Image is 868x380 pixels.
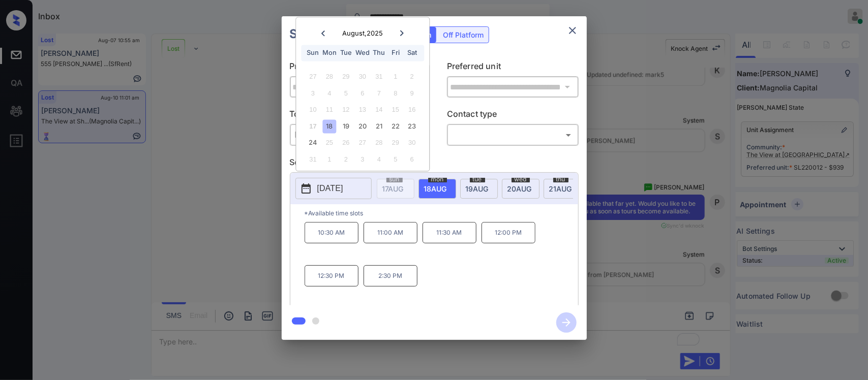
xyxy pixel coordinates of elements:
[290,156,579,172] p: Select slot
[305,204,578,222] p: *Available time slots
[372,103,386,117] div: Not available Thursday, August 14th, 2025
[317,182,343,195] p: [DATE]
[306,70,320,84] div: Not available Sunday, July 27th, 2025
[372,86,386,100] div: Not available Thursday, August 7th, 2025
[339,70,353,84] div: Not available Tuesday, July 29th, 2025
[306,119,320,133] div: Not available Sunday, August 17th, 2025
[405,119,419,133] div: Choose Saturday, August 23rd, 2025
[355,86,369,100] div: Not available Wednesday, August 6th, 2025
[405,103,419,117] div: Not available Saturday, August 16th, 2025
[355,136,369,150] div: Not available Wednesday, August 27th, 2025
[322,46,336,60] div: Mon
[305,265,358,287] p: 12:30 PM
[355,152,369,166] div: Not available Wednesday, September 3rd, 2025
[372,46,386,60] div: Thu
[460,179,498,199] div: date-select
[322,70,336,84] div: Not available Monday, July 28th, 2025
[502,179,540,199] div: date-select
[282,16,385,52] h2: Schedule Tour
[299,69,426,168] div: month 2025-08
[388,70,402,84] div: Not available Friday, August 1st, 2025
[388,46,402,60] div: Fri
[355,103,369,117] div: Not available Wednesday, August 13th, 2025
[306,46,320,60] div: Sun
[322,152,336,166] div: Not available Monday, September 1st, 2025
[544,179,581,199] div: date-select
[549,184,572,193] span: 21 AUG
[339,86,353,100] div: Not available Tuesday, August 5th, 2025
[355,46,369,60] div: Wed
[372,136,386,150] div: Not available Thursday, August 28th, 2025
[322,136,336,150] div: Not available Monday, August 25th, 2025
[295,178,372,199] button: [DATE]
[482,222,535,243] p: 12:00 PM
[355,119,369,133] div: Choose Wednesday, August 20th, 2025
[388,119,402,133] div: Choose Friday, August 22nd, 2025
[507,184,532,193] span: 20 AUG
[364,222,417,243] p: 11:00 AM
[388,86,402,100] div: Not available Friday, August 8th, 2025
[512,176,530,182] span: wed
[423,222,476,243] p: 11:30 AM
[339,46,353,60] div: Tue
[322,119,336,133] div: Choose Monday, August 18th, 2025
[290,60,422,76] p: Preferred community
[447,60,579,76] p: Preferred unit
[306,152,320,166] div: Not available Sunday, August 31st, 2025
[322,86,336,100] div: Not available Monday, August 4th, 2025
[405,152,419,166] div: Not available Saturday, September 6th, 2025
[372,70,386,84] div: Not available Thursday, July 31st, 2025
[388,103,402,117] div: Not available Friday, August 15th, 2025
[428,176,447,182] span: mon
[388,136,402,150] div: Not available Friday, August 29th, 2025
[306,86,320,100] div: Not available Sunday, August 3rd, 2025
[550,309,583,336] button: btn-next
[466,184,489,193] span: 19 AUG
[355,70,369,84] div: Not available Wednesday, July 30th, 2025
[418,179,456,199] div: date-select
[405,46,419,60] div: Sat
[438,27,489,43] div: Off Platform
[405,86,419,100] div: Not available Saturday, August 9th, 2025
[470,176,485,182] span: tue
[290,108,422,124] p: Tour type
[424,184,447,193] span: 18 AUG
[339,103,353,117] div: Not available Tuesday, August 12th, 2025
[306,136,320,150] div: Choose Sunday, August 24th, 2025
[372,152,386,166] div: Not available Thursday, September 4th, 2025
[388,152,402,166] div: Not available Friday, September 5th, 2025
[322,103,336,117] div: Not available Monday, August 11th, 2025
[553,176,568,182] span: thu
[339,136,353,150] div: Not available Tuesday, August 26th, 2025
[339,152,353,166] div: Not available Tuesday, September 2nd, 2025
[447,108,579,124] p: Contact type
[372,119,386,133] div: Choose Thursday, August 21st, 2025
[305,222,358,243] p: 10:30 AM
[405,136,419,150] div: Not available Saturday, August 30th, 2025
[364,265,417,287] p: 2:30 PM
[339,119,353,133] div: Choose Tuesday, August 19th, 2025
[306,103,320,117] div: Not available Sunday, August 10th, 2025
[562,20,583,41] button: close
[292,126,419,143] div: In Person
[405,70,419,84] div: Not available Saturday, August 2nd, 2025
